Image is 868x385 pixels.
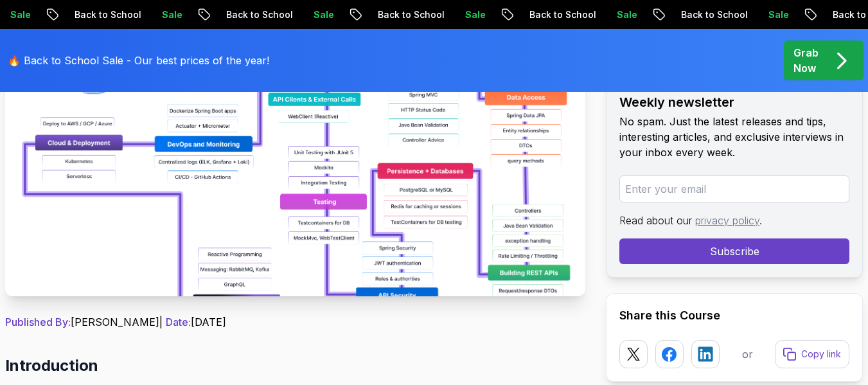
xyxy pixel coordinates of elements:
p: Sale [300,8,341,21]
p: Back to School [516,8,603,21]
h2: Introduction [5,355,585,376]
p: Back to School [364,8,452,21]
span: Published By: [5,316,71,328]
input: Enter your email [619,175,849,202]
p: Read about our . [619,213,849,228]
button: Subscribe [619,238,849,264]
p: Sale [755,8,796,21]
p: Sale [148,8,190,21]
p: Sale [452,8,493,21]
p: or [742,346,753,362]
h2: Weekly newsletter [619,93,849,111]
p: Copy link [801,348,841,361]
img: Spring Boot Roadmap 2025: The Complete Guide for Backend Developers thumbnail [5,7,585,296]
span: Date: [166,316,191,328]
button: Copy link [775,340,849,368]
a: privacy policy [695,214,759,227]
p: [PERSON_NAME] | [DATE] [5,314,585,330]
p: Sale [603,8,644,21]
p: Back to School [213,8,300,21]
h2: Share this Course [619,307,849,325]
p: 🔥 Back to School Sale - Our best prices of the year! [8,53,269,68]
p: Back to School [668,8,755,21]
p: Back to School [61,8,148,21]
p: No spam. Just the latest releases and tips, interesting articles, and exclusive interviews in you... [619,114,849,160]
p: Grab Now [793,45,819,76]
